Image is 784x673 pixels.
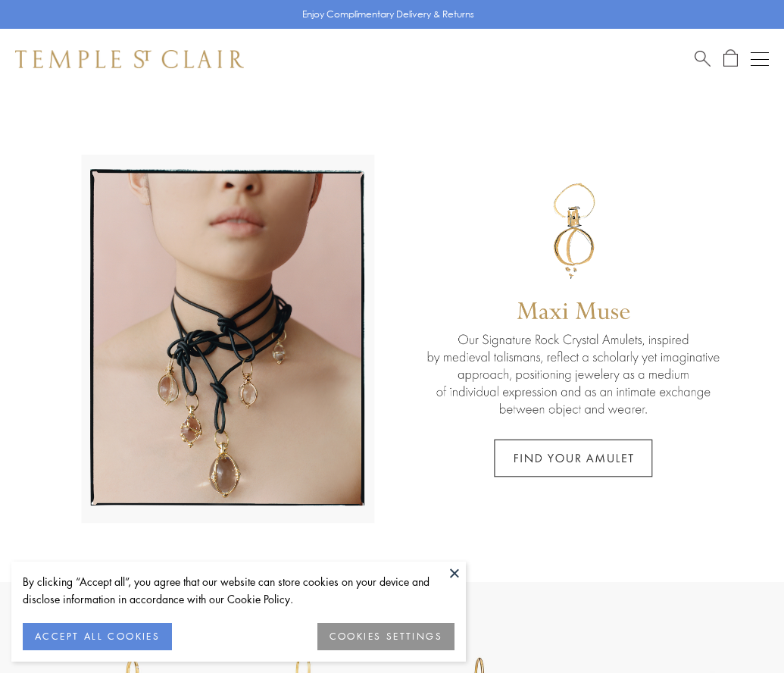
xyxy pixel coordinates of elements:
button: Open navigation [751,50,769,68]
button: ACCEPT ALL COOKIES [23,623,172,650]
button: COOKIES SETTINGS [317,623,454,650]
img: Temple St. Clair [15,50,244,68]
div: By clicking “Accept all”, you agree that our website can store cookies on your device and disclos... [23,573,454,608]
p: Enjoy Complimentary Delivery & Returns [302,7,474,22]
a: Open Shopping Bag [723,49,738,68]
a: Search [695,49,711,68]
